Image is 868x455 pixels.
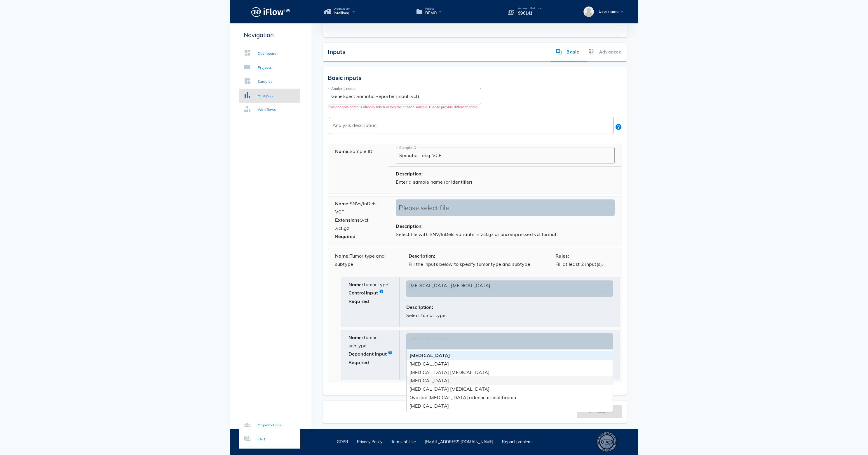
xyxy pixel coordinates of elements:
div: FAQ [258,436,265,442]
p: Account Balance [518,7,541,10]
b: Description: [396,223,423,229]
a: Logo [230,5,311,18]
p: Select file with SNV/InDels variants in vcf.gz or uncompressed vcf format [396,230,615,238]
label: [MEDICAL_DATA] [MEDICAL_DATA] [408,368,611,377]
label: [MEDICAL_DATA] [MEDICAL_DATA] [408,385,611,393]
label: [MEDICAL_DATA] [408,376,611,385]
div: Samples [258,79,273,85]
div: Advanced [584,43,627,61]
span: intelliseq [334,10,350,16]
p: Fill the inputs below to specify tumor type and subtype. [409,260,541,268]
span: Organization [334,7,350,10]
b: Name: [335,253,350,259]
span: DEMO [425,10,437,16]
a: Report problem [502,439,531,444]
div: Tumor subtype [341,330,400,380]
div: Analyses [258,93,273,99]
a: GDPR [337,439,348,444]
label: Ovarian [MEDICAL_DATA] adenocarcinofibroma [408,393,611,402]
a: Privacy Policy [357,439,382,444]
p: Select tumor type. [406,311,613,319]
div: Tumor type and subtype [328,249,402,276]
div: Basic [551,43,584,61]
label: [MEDICAL_DATA] [408,351,611,360]
div: Sample ID [328,144,389,194]
label: Analysis name [331,86,355,91]
b: Required [348,359,369,365]
b: Description: [409,253,435,259]
span: Inputs [328,48,345,55]
div: Projects [258,65,272,70]
b: Description: [396,171,423,177]
b: Name: [348,282,363,287]
span: Fill at least 2 input(s). [555,253,603,267]
img: User name [583,6,594,17]
p: Navigation [239,30,300,39]
label: Sample ID [399,145,416,150]
div: ISO 13485 – Quality Management System [597,432,617,452]
b: Required [335,233,355,239]
p: Enter a sample name (or identifier) [396,178,615,186]
b: Extensions: [335,217,361,223]
span: User name [599,9,618,14]
div: Tumor type [341,278,400,327]
div: SNVs/InDels VCF .vcf .vcf.gz [328,197,389,246]
label: [MEDICAL_DATA] [408,402,611,410]
div: Clear value [600,333,606,350]
b: Dependent input [348,351,387,357]
b: Description: [406,304,433,310]
div: Workflows [258,107,276,113]
p: 996141 [518,10,541,16]
label: [MEDICAL_DATA] [408,360,611,368]
span: Project [425,7,437,10]
b: Control input [348,290,378,296]
b: Name: [335,148,350,154]
span: Basic inputs [328,74,361,81]
div: Organizations [258,422,282,428]
b: Name: [348,335,363,340]
a: Terms of Use [391,439,416,444]
div: Dashboard [258,51,277,56]
b: Rules: [555,253,569,259]
div: Clear value [600,280,606,297]
span: This analysis name is already taken within the chosen sample. Please provide different name. [328,104,622,110]
b: Name: [335,201,350,206]
a: [EMAIL_ADDRESS][DOMAIN_NAME] [425,439,493,444]
b: Required [348,298,369,304]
